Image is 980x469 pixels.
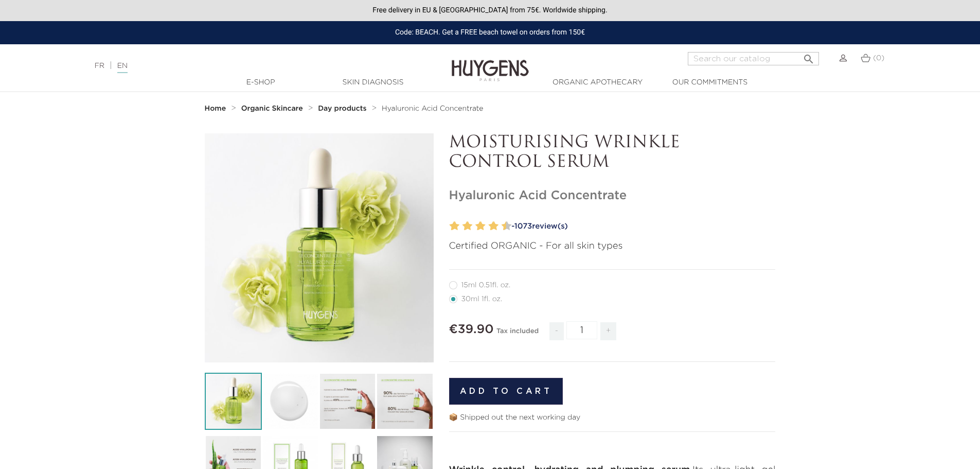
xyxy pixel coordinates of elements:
[514,222,532,230] span: 1073
[449,412,776,423] p: 📦 Shipped out the next working day
[322,77,424,88] a: Skin Diagnosis
[473,219,477,234] label: 5
[382,105,483,113] a: Hyaluronic Acid Concentrate
[448,219,451,234] label: 1
[486,219,490,234] label: 7
[318,105,369,113] a: Day products
[318,105,366,112] strong: Day products
[549,322,564,340] span: -
[382,105,483,112] span: Hyaluronic Acid Concentrate
[449,295,515,303] label: 30ml 1fl. oz.
[496,320,539,348] div: Tax included
[658,77,761,88] a: Our commitments
[117,62,128,73] a: EN
[205,105,226,112] strong: Home
[209,77,312,88] a: E-Shop
[90,60,401,72] div: |
[205,105,228,113] a: Home
[460,219,464,234] label: 3
[241,105,306,113] a: Organic Skincare
[873,55,884,62] span: (0)
[449,239,776,253] p: Certified ORGANIC - For all skin types
[504,219,511,234] label: 10
[799,49,818,63] button: 
[449,323,494,336] span: €39.90
[95,62,104,70] a: FR
[803,50,815,62] i: 
[241,105,303,112] strong: Organic Skincare
[449,133,776,173] p: MOISTURISING WRINKLE CONTROL SERUM
[478,219,486,234] label: 6
[491,219,498,234] label: 8
[688,52,819,65] input: Search
[508,219,776,234] a: -1073review(s)
[500,219,503,234] label: 9
[465,219,472,234] label: 4
[449,378,563,405] button: Add to cart
[452,43,529,83] img: Huygens
[449,281,523,289] label: 15ml 0.51fl. oz.
[449,188,776,203] h1: Hyaluronic Acid Concentrate
[546,77,649,88] a: Organic Apothecary
[452,219,459,234] label: 2
[566,321,597,339] input: Quantity
[600,322,617,340] span: +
